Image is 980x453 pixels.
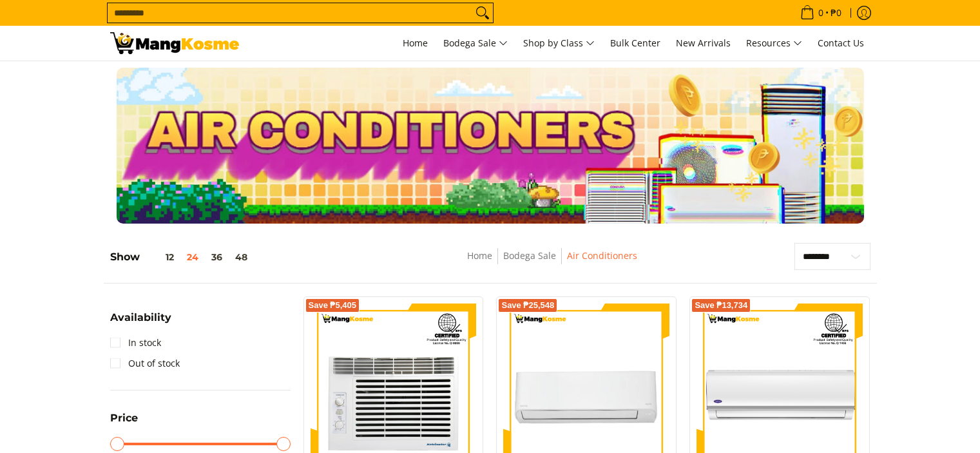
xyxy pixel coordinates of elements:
a: Air Conditioners [567,249,637,262]
a: Home [396,26,434,61]
span: New Arrivals [676,37,731,49]
a: Shop by Class [517,26,601,61]
span: Bulk Center [610,37,660,49]
span: • [796,6,845,20]
a: Bodega Sale [503,249,556,262]
button: 24 [180,252,205,262]
nav: Main Menu [252,26,870,61]
button: 48 [229,252,254,262]
span: Home [403,37,428,49]
span: Shop by Class [523,35,595,52]
span: 0 [816,8,825,17]
a: Bulk Center [604,26,667,61]
button: 36 [205,252,229,262]
a: Out of stock [110,353,180,374]
span: ₱0 [829,8,843,17]
span: Bodega Sale [443,35,508,52]
summary: Open [110,413,138,433]
span: Save ₱25,548 [501,302,554,309]
button: Search [472,3,493,23]
span: Price [110,413,138,423]
h5: Show [110,251,254,264]
nav: Breadcrumbs [372,248,731,277]
a: Resources [740,26,809,61]
a: New Arrivals [669,26,737,61]
img: Bodega Sale Aircon l Mang Kosme: Home Appliances Warehouse Sale [110,32,239,54]
span: Contact Us [818,37,864,49]
span: Resources [746,35,802,52]
span: Save ₱13,734 [695,302,747,309]
a: Home [467,249,492,262]
span: Availability [110,313,171,323]
a: Bodega Sale [437,26,514,61]
a: Contact Us [811,26,870,61]
a: In stock [110,333,161,353]
summary: Open [110,313,171,333]
button: 12 [140,252,180,262]
span: Save ₱5,405 [309,302,357,309]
